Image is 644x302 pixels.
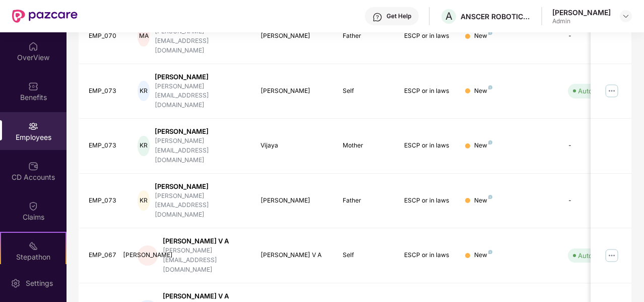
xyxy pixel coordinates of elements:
[155,136,244,165] div: [PERSON_NAME][EMAIL_ADDRESS][DOMAIN_NAME]
[138,136,149,156] div: KR
[11,278,21,288] img: svg+xml;base64,PHN2ZyBpZD0iU2V0dGluZy0yMHgyMCIgeG1sbnM9Imh0dHA6Ly93d3cudzMub3JnLzIwMDAvc3ZnIiB3aW...
[261,141,327,150] div: Vijaya
[474,196,492,206] div: New
[474,31,492,41] div: New
[343,86,388,96] div: Self
[261,196,327,206] div: [PERSON_NAME]
[155,27,244,56] div: [PERSON_NAME][EMAIL_ADDRESS][DOMAIN_NAME]
[488,85,492,89] img: svg+xml;base64,PHN2ZyB4bWxucz0iaHR0cDovL3d3dy53My5vcmcvMjAwMC9zdmciIHdpZHRoPSI4IiBoZWlnaHQ9IjgiIH...
[604,83,620,99] img: manageButton
[343,141,388,150] div: Mother
[138,245,158,266] div: [PERSON_NAME]
[155,191,244,220] div: [PERSON_NAME][EMAIL_ADDRESS][DOMAIN_NAME]
[488,195,492,199] img: svg+xml;base64,PHN2ZyB4bWxucz0iaHR0cDovL3d3dy53My5vcmcvMjAwMC9zdmciIHdpZHRoPSI4IiBoZWlnaHQ9IjgiIH...
[488,250,492,254] img: svg+xml;base64,PHN2ZyB4bWxucz0iaHR0cDovL3d3dy53My5vcmcvMjAwMC9zdmciIHdpZHRoPSI4IiBoZWlnaHQ9IjgiIH...
[488,140,492,144] img: svg+xml;base64,PHN2ZyB4bWxucz0iaHR0cDovL3d3dy53My5vcmcvMjAwMC9zdmciIHdpZHRoPSI4IiBoZWlnaHQ9IjgiIH...
[578,86,618,96] div: Auto Verified
[343,250,388,260] div: Self
[552,17,611,25] div: Admin
[261,250,327,260] div: [PERSON_NAME] V A
[445,10,453,22] span: A
[155,82,244,111] div: [PERSON_NAME][EMAIL_ADDRESS][DOMAIN_NAME]
[261,86,327,96] div: [PERSON_NAME]
[1,252,66,262] div: Stepathon
[387,12,411,20] div: Get Help
[89,196,122,206] div: EMP_073
[578,250,618,261] div: Auto Verified
[89,250,122,260] div: EMP_067
[404,250,449,260] div: ESCP or in laws
[560,9,631,64] td: -
[28,161,38,171] img: svg+xml;base64,PHN2ZyBpZD0iQ0RfQWNjb3VudHMiIGRhdGEtbmFtZT0iQ0QgQWNjb3VudHMiIHhtbG5zPSJodHRwOi8vd3...
[404,196,449,206] div: ESCP or in laws
[28,41,38,52] img: svg+xml;base64,PHN2ZyBpZD0iSG9tZSIgeG1sbnM9Imh0dHA6Ly93d3cudzMub3JnLzIwMDAvc3ZnIiB3aWR0aD0iMjAiIG...
[163,246,244,275] div: [PERSON_NAME][EMAIL_ADDRESS][DOMAIN_NAME]
[261,31,327,41] div: [PERSON_NAME]
[461,12,531,21] div: ANSCER ROBOTICS PRIVATE LIMITED
[23,278,56,288] div: Settings
[404,86,449,96] div: ESCP or in laws
[155,127,244,136] div: [PERSON_NAME]
[28,241,38,251] img: svg+xml;base64,PHN2ZyB4bWxucz0iaHR0cDovL3d3dy53My5vcmcvMjAwMC9zdmciIHdpZHRoPSIyMSIgaGVpZ2h0PSIyMC...
[343,31,388,41] div: Father
[28,121,38,131] img: svg+xml;base64,PHN2ZyBpZD0iRW1wbG95ZWVzIiB4bWxucz0iaHR0cDovL3d3dy53My5vcmcvMjAwMC9zdmciIHdpZHRoPS...
[138,81,149,101] div: KR
[155,72,244,82] div: [PERSON_NAME]
[163,291,244,301] div: [PERSON_NAME] V A
[138,26,149,46] div: MA
[343,196,388,206] div: Father
[560,174,631,229] td: -
[28,201,38,211] img: svg+xml;base64,PHN2ZyBpZD0iQ2xhaW0iIHhtbG5zPSJodHRwOi8vd3d3LnczLm9yZy8yMDAwL3N2ZyIgd2lkdGg9IjIwIi...
[488,31,492,35] img: svg+xml;base64,PHN2ZyB4bWxucz0iaHR0cDovL3d3dy53My5vcmcvMjAwMC9zdmciIHdpZHRoPSI4IiBoZWlnaHQ9IjgiIH...
[474,86,492,96] div: New
[560,119,631,174] td: -
[28,81,38,91] img: svg+xml;base64,PHN2ZyBpZD0iQmVuZWZpdHMiIHhtbG5zPSJodHRwOi8vd3d3LnczLm9yZy8yMDAwL3N2ZyIgd2lkdGg9Ij...
[89,141,122,150] div: EMP_073
[372,12,382,22] img: svg+xml;base64,PHN2ZyBpZD0iSGVscC0zMngzMiIgeG1sbnM9Imh0dHA6Ly93d3cudzMub3JnLzIwMDAvc3ZnIiB3aWR0aD...
[138,190,149,211] div: KR
[404,31,449,41] div: ESCP or in laws
[474,141,492,150] div: New
[474,250,492,260] div: New
[89,86,122,96] div: EMP_073
[163,236,244,246] div: [PERSON_NAME] V A
[155,182,244,191] div: [PERSON_NAME]
[404,141,449,150] div: ESCP or in laws
[604,247,620,264] img: manageButton
[552,8,611,17] div: [PERSON_NAME]
[622,12,630,20] img: svg+xml;base64,PHN2ZyBpZD0iRHJvcGRvd24tMzJ4MzIiIHhtbG5zPSJodHRwOi8vd3d3LnczLm9yZy8yMDAwL3N2ZyIgd2...
[12,10,78,23] img: New Pazcare Logo
[89,31,122,41] div: EMP_070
